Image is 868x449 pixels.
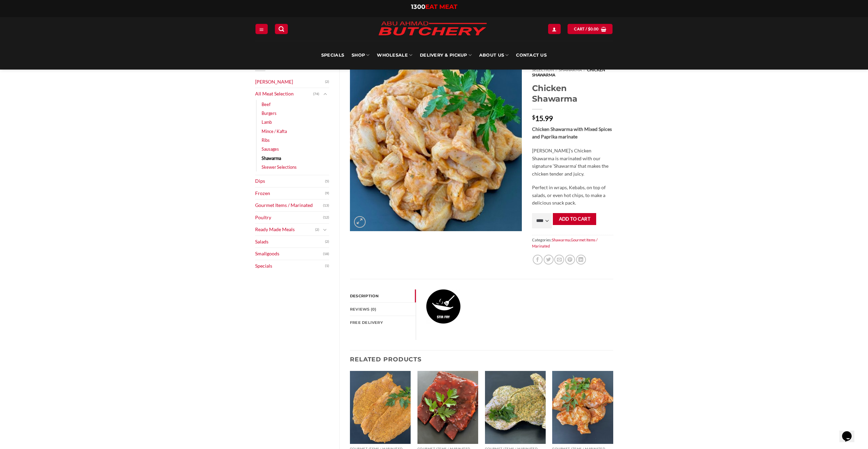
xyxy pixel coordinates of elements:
[554,255,564,265] a: Email to a Friend
[516,41,547,70] a: Contact Us
[555,67,558,72] span: //
[255,199,323,211] a: Gourmet Items / Marinated
[255,175,325,187] a: Dips
[350,289,416,302] a: Description
[532,184,613,207] p: Perfect in wraps, Kebabs, on top of salads, or even hot chips, to make a delicious snack pack.
[532,147,613,178] p: [PERSON_NAME]’s Chicken Shawarma is marinated with our signature ‘Shawarma’ that makes the chicke...
[262,136,270,145] a: Ribs
[420,41,472,70] a: Delivery & Pickup
[533,255,543,265] a: Share on Facebook
[255,76,325,88] a: [PERSON_NAME]
[425,3,457,11] span: EAT MEAT
[275,24,288,34] a: Search
[839,422,861,442] iframe: chat widget
[325,77,329,87] span: (2)
[325,188,329,198] span: (9)
[255,188,325,199] a: Frozen
[315,225,319,235] span: (2)
[552,238,570,242] a: Shawarma
[532,83,613,104] h1: Chicken Shawarma
[548,24,560,34] a: Login
[325,176,329,186] span: (5)
[350,316,416,329] a: FREE Delivery
[323,200,329,211] span: (13)
[565,255,575,265] a: Pin on Pinterest
[350,350,613,368] h3: Related products
[350,303,416,316] a: Reviews (0)
[262,154,281,163] a: Shawarma
[321,226,329,234] button: Toggle
[323,212,329,223] span: (12)
[255,260,325,272] a: Specials
[262,127,287,136] a: Mince / Kafta
[485,371,546,444] img: Marinated-Whole-Chicken
[350,59,522,231] img: Chicken Shawarma
[568,24,613,34] a: View cart
[588,27,599,31] bdi: 0.00
[544,255,554,265] a: Share on Twitter
[255,224,315,236] a: Ready Made Meals
[553,213,596,225] button: Add to cart
[262,163,297,171] a: Skewer Selections
[255,88,313,100] a: All Meat Selection
[532,235,613,251] span: Categories: ,
[583,67,586,72] span: //
[262,100,270,109] a: Beef
[321,90,329,98] button: Toggle
[313,89,319,99] span: (74)
[532,126,612,140] strong: Chicken Shawarma with Mixed Spices and Paprika marinate
[373,17,492,41] img: Abu Ahmad Butchery
[323,249,329,259] span: (18)
[532,115,535,120] span: $
[354,216,366,228] a: Zoom
[262,109,277,118] a: Burgers
[417,371,478,444] img: Beef Ribs
[479,41,509,70] a: About Us
[255,248,323,260] a: Smallgoods
[350,371,411,444] img: Chicken_Lemon_Pepper_Schnitzel
[574,26,599,32] span: Cart /
[262,145,279,153] a: Sausages
[532,114,553,122] bdi: 15.99
[262,118,272,126] a: Lamb
[532,67,605,77] span: Chicken Shawarma
[426,289,460,324] img: Chicken Shawarma
[559,67,582,72] a: Shawarma
[588,26,590,32] span: $
[352,41,369,70] a: SHOP
[411,3,457,11] a: 1300EAT MEAT
[325,237,329,247] span: (2)
[411,3,425,11] span: 1300
[325,261,329,271] span: (1)
[576,255,586,265] a: Share on LinkedIn
[255,236,325,248] a: Salads
[377,41,412,70] a: Wholesale
[532,238,598,248] a: Gourmet Items / Marinated
[255,212,323,224] a: Poultry
[552,371,613,444] img: Chicken-Wings-Marinated
[255,24,268,34] a: Menu
[321,41,344,70] a: Specials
